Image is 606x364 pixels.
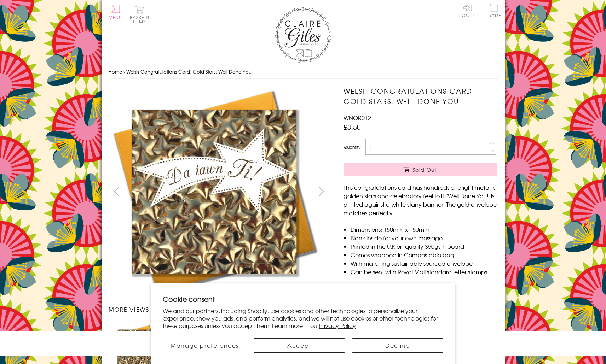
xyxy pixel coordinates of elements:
h3: More views [109,305,330,313]
button: next [313,183,329,199]
li: With matching sustainable sourced envelope [351,259,497,268]
button: prev [109,183,125,199]
button: Manage preferences [163,338,247,353]
nav: breadcrumbs [109,65,498,79]
span: Trade [486,4,501,17]
p: This congratulations card has hundreds of bright metallic golden stars and celebratory feel to it... [344,183,497,217]
a: Trade [486,4,501,19]
a: Home [109,68,122,75]
h2: Cookie consent [163,294,443,304]
button: Menu [109,5,122,19]
li: Can be sent with Royal Mail standard letter stamps [351,268,497,276]
img: Claire Giles Greetings Cards [275,7,331,63]
span: › [123,68,125,75]
button: Decline [352,338,443,353]
a: Privacy Policy [319,321,356,330]
span: Menu [109,14,122,20]
span: Manage preferences [171,341,239,350]
li: Dimensions: 150mm x 150mm [351,225,497,234]
span: WNOR012 [344,113,371,122]
h1: Welsh Congratulations Card, Gold Stars, Well Done You [344,86,497,106]
a: Log In [459,4,476,17]
li: Printed in the U.K on quality 350gsm board [351,242,497,251]
li: Blank inside for your own message [351,234,497,242]
button: Accept [254,338,345,353]
p: We and our partners, including Shopify, use cookies and other technologies to personalize your ex... [163,307,443,329]
span: 0 items [133,14,149,25]
span: Welsh Congratulations Card, Gold Stars, Well Done You [126,68,252,75]
span: £3.50 [344,122,361,132]
button: Sold Out [344,163,497,176]
li: Comes wrapped in Compostable bag [351,251,497,259]
button: Basket0 items [130,6,149,24]
span: Sold Out [412,166,437,173]
img: Welsh Congratulations Card, Gold Stars, Well Done You [109,86,321,298]
label: Quantity [344,144,360,150]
